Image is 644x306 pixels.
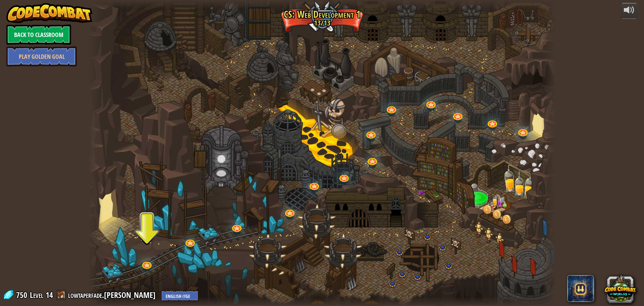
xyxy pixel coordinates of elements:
a: Back to Classroom [6,25,71,45]
a: lowtaperfade.[PERSON_NAME] [68,290,158,300]
img: CodeCombat - Learn how to code by playing a game [6,3,92,23]
a: Play Golden Goal [6,46,77,67]
button: Adjust volume [621,3,638,19]
span: 14 [46,290,53,300]
span: Level [30,290,43,301]
span: 750 [16,290,29,300]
